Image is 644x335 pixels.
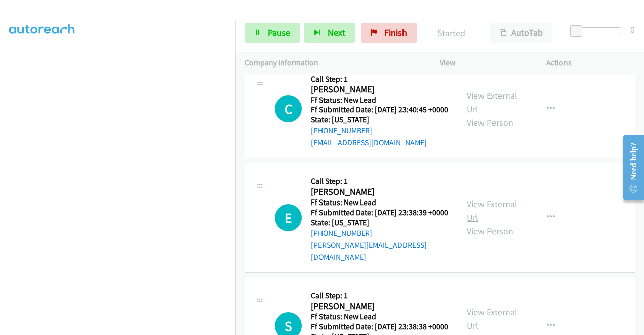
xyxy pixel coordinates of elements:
[467,117,513,128] a: View Person
[311,240,427,262] a: [PERSON_NAME][EMAIL_ADDRESS][DOMAIN_NAME]
[268,27,290,38] span: Pause
[575,27,621,35] div: Delay between calls (in seconds)
[311,138,427,147] a: [EMAIL_ADDRESS][DOMAIN_NAME]
[304,23,355,43] button: Next
[615,127,644,208] iframe: Resource Center
[440,57,528,69] p: View
[245,57,422,69] p: Company Information
[311,228,372,238] a: [PHONE_NUMBER]
[311,176,449,186] h5: Call Step: 1
[311,84,445,95] h2: [PERSON_NAME]
[311,312,448,322] h5: Ff Status: New Lead
[311,208,449,218] h5: Ff Submitted Date: [DATE] 23:38:39 +0000
[311,95,448,105] h5: Ff Status: New Lead
[467,90,517,115] a: View External Url
[275,204,302,231] div: The call is yet to be attempted
[311,291,448,301] h5: Call Step: 1
[467,306,517,331] a: View External Url
[467,225,513,237] a: View Person
[311,218,449,228] h5: State: [US_STATE]
[430,26,472,40] p: Started
[275,95,302,122] div: The call is yet to be attempted
[311,74,448,84] h5: Call Step: 1
[467,198,517,223] a: View External Url
[311,186,445,198] h2: [PERSON_NAME]
[384,27,407,38] span: Finish
[311,197,449,208] h5: Ff Status: New Lead
[311,301,445,312] h2: [PERSON_NAME]
[275,95,302,122] h1: C
[311,115,448,125] h5: State: [US_STATE]
[546,57,635,69] p: Actions
[311,105,448,115] h5: Ff Submitted Date: [DATE] 23:40:45 +0000
[361,23,417,43] a: Finish
[311,126,372,136] a: [PHONE_NUMBER]
[275,204,302,231] h1: E
[245,23,300,43] a: Pause
[311,322,448,332] h5: Ff Submitted Date: [DATE] 23:38:38 +0000
[328,27,345,38] span: Next
[490,23,552,43] button: AutoTab
[630,23,635,36] div: 0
